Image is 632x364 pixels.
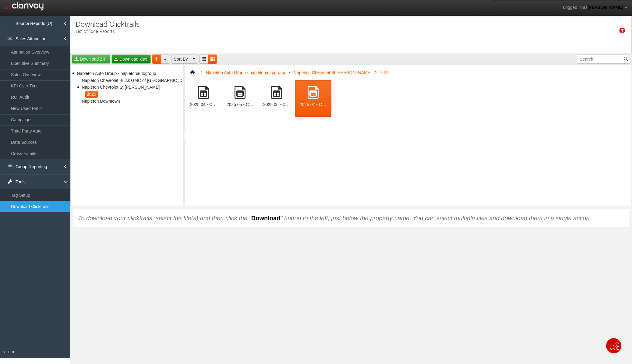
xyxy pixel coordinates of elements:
div: 2025 04 - Clarivoy Clicktrails - Napleton Chevrolet St Charles (53233)[2278].xlsx [185,80,222,117]
span: 2025 [85,91,98,98]
a: List View [208,55,217,64]
span: Napleton Downtown [80,98,122,105]
div: 2025 04 - Clarivoy Clicktrails - Napleton Chevrolet St [PERSON_NAME] (53233)[2278].xlsx [190,102,217,107]
nav: Breadcrumb [185,65,631,80]
div: To download your clicktrails, select the file(s) and then click the " " button to the left, just ... [78,214,624,223]
h1: Download Clicktrails [76,20,140,28]
div: Sort Direction [152,55,170,64]
div: 2025 06 - Clarivoy Clicktrails - Napleton Chevrolet St Charles (53233)[2278].xlsx [258,80,295,117]
span: Logged in as [563,5,587,10]
div: 2025 06 - Clarivoy Clicktrails - Napleton Chevrolet St [PERSON_NAME] (53233)[2278].xlsx [263,102,290,107]
input: Search [577,55,622,63]
span: [PERSON_NAME] [588,5,623,10]
span: Napleton Chevrolet Buick GMC of [GEOGRAPHIC_DATA] [80,77,193,84]
a: Napleton Auto Group - napletonautogroup [203,68,288,77]
a: Logged in as[PERSON_NAME] [558,0,632,15]
strong: Download [251,215,281,221]
div: 2025 07 - Clarivoy Clicktrails - Napleton Chevrolet St [PERSON_NAME] (53233)[2278].xlsx [300,102,327,107]
a: Download xlsx [111,55,150,64]
div: 2025 05 - Clarivoy Clicktrails - Napleton Chevrolet St [PERSON_NAME] (53233)[2278].xlsx [227,102,253,107]
a: Napleton Chevrolet St [PERSON_NAME] [291,68,374,77]
a: Download ZIP [72,55,110,64]
span: Napleton Auto Group - napletonautogroup [76,70,158,77]
a: Go to root [188,68,197,77]
div: 2025 07 - Clarivoy Clicktrails - Napleton Chevrolet St Charles (53233)[2278].xlsx [295,80,331,117]
div: 2025 05 - Clarivoy Clicktrails - Napleton Chevrolet St Charles (53233)[2278].xlsx [222,80,258,117]
span: Napleton Chevrolet St [PERSON_NAME] [80,84,161,91]
a: Sort By [171,55,191,64]
a: Sort Direction Descending [161,55,170,64]
a: Grid View [199,55,208,64]
p: List of Excel Reports [76,27,140,34]
a: Sort Direction Ascending [152,55,161,64]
